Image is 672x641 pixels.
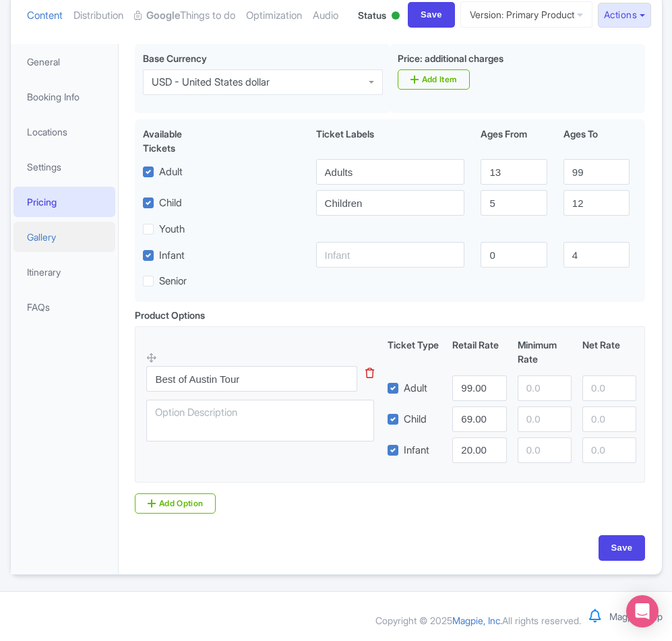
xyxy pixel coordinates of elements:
[135,308,205,322] div: Product Options
[367,613,589,628] div: Copyright © 2025 All rights reserved.
[13,292,116,322] a: FAQs
[518,406,572,432] input: 0.0
[518,375,572,401] input: 0.0
[398,69,470,90] a: Add Item
[404,381,427,396] label: Adult
[316,159,465,185] input: Adult
[146,8,180,24] strong: Google
[408,2,455,28] input: Save
[13,152,116,182] a: Settings
[146,366,357,392] input: Option Name
[13,47,116,77] a: General
[13,187,116,217] a: Pricing
[626,595,659,628] div: Open Intercom Messenger
[143,127,198,155] div: Available Tickets
[472,127,555,155] div: Ages From
[582,375,636,401] input: 0.0
[389,6,402,27] div: Active
[452,615,502,626] span: Magpie, Inc.
[582,437,636,463] input: 0.0
[159,195,182,211] label: Child
[609,611,663,622] a: Magpie Help
[382,338,447,366] div: Ticket Type
[598,3,651,28] button: Actions
[447,338,512,366] div: Retail Rate
[135,493,216,514] a: Add Option
[13,257,116,287] a: Itinerary
[13,222,116,252] a: Gallery
[404,412,427,427] label: Child
[159,222,185,237] label: Youth
[13,117,116,147] a: Locations
[152,76,270,88] div: USD - United States dollar
[159,274,187,289] label: Senior
[577,338,642,366] div: Net Rate
[143,53,207,64] span: Base Currency
[512,338,577,366] div: Minimum Rate
[599,535,646,561] input: Save
[555,127,638,155] div: Ages To
[404,443,429,458] label: Infant
[452,375,506,401] input: 0.0
[452,406,506,432] input: 0.0
[398,51,503,65] label: Price: additional charges
[316,190,465,216] input: Child
[582,406,636,432] input: 0.0
[460,1,592,28] a: Version: Primary Product
[358,8,386,22] span: Status
[308,127,473,155] div: Ticket Labels
[452,437,506,463] input: 0.0
[316,242,465,268] input: Infant
[159,164,183,180] label: Adult
[518,437,572,463] input: 0.0
[159,248,185,264] label: Infant
[13,82,116,112] a: Booking Info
